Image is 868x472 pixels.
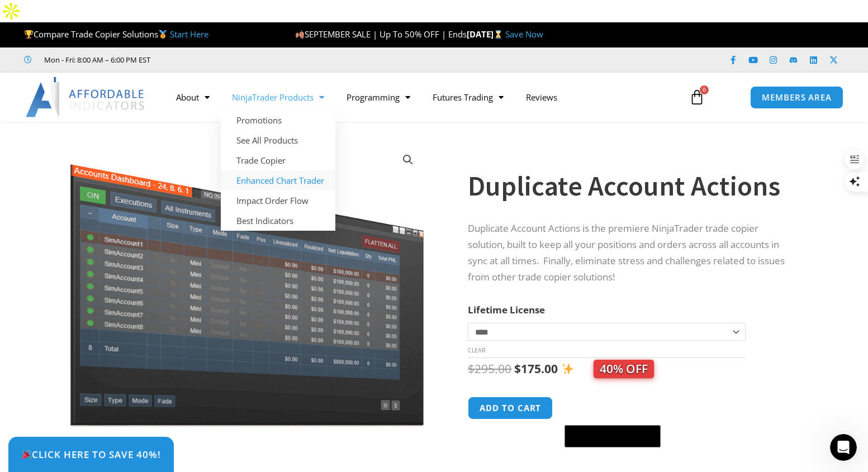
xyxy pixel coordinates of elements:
[165,84,221,110] a: About
[24,28,208,40] span: Compare Trade Copier Solutions
[565,425,661,447] button: Buy with GPay
[41,53,150,66] span: Mon - Fri: 8:00 AM – 6:00 PM EST
[26,77,146,117] img: LogoAI | Affordable Indicators – NinjaTrader
[468,166,794,206] h1: Duplicate Account Actions
[750,86,843,109] a: MEMBERS AREA
[21,450,161,459] span: Click Here to save 40%!
[166,54,334,65] iframe: Customer reviews powered by Trustpilot
[515,84,568,110] a: Reviews
[421,84,515,110] a: Futures Trading
[762,93,832,102] span: MEMBERS AREA
[505,28,543,40] a: Save Now
[468,361,511,376] bdi: 295.00
[221,170,335,190] a: Enhanced Chart Trader
[22,450,31,459] img: 🎉
[335,84,421,110] a: Programming
[562,363,573,375] img: ✨
[170,28,208,40] a: Start Here
[221,84,335,110] a: NinjaTrader Products
[398,150,418,170] a: View full-screen image gallery
[468,221,794,285] p: Duplicate Account Actions is the premiere NinjaTrader trade copier solution, built to keep all yo...
[468,397,553,419] button: Add to cart
[700,85,709,94] span: 0
[494,30,502,39] img: ⌛
[672,81,722,113] a: 0
[295,28,467,40] span: SEPTEMBER SALE | Up To 50% OFF | Ends
[594,360,654,378] span: 40% OFF
[468,303,545,316] label: Lifetime License
[514,361,521,376] span: $
[221,211,335,231] a: Best Indicators
[165,84,677,110] nav: Menu
[562,395,663,422] iframe: Secure express checkout frame
[221,110,335,130] a: Promotions
[221,150,335,170] a: Trade Copier
[25,30,33,39] img: 🏆
[221,110,335,231] ul: NinjaTrader Products
[468,346,485,354] a: Clear options
[514,361,558,376] bdi: 175.00
[296,30,304,39] img: 🍂
[468,361,475,376] span: $
[221,190,335,211] a: Impact Order Flow
[159,30,167,39] img: 🥇
[8,437,174,472] a: 🎉Click Here to save 40%!
[467,28,505,40] strong: [DATE]
[830,434,857,461] iframe: Intercom live chat
[221,130,335,150] a: See All Products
